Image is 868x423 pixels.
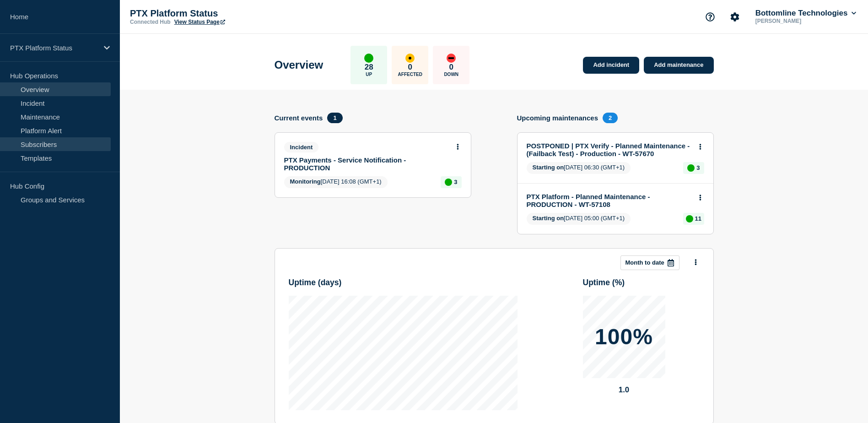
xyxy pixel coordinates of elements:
button: Support [701,7,720,27]
p: 28 [365,63,373,72]
h3: Uptime ( % ) [583,278,625,287]
span: 1 [327,113,342,123]
span: [DATE] 16:08 (GMT+1) [284,176,388,188]
a: PTX Payments - Service Notification - PRODUCTION [284,156,449,172]
div: up [686,215,693,222]
p: Down [444,72,458,77]
span: [DATE] 05:00 (GMT+1) [527,213,631,225]
div: up [364,54,373,63]
span: Starting on [533,215,564,222]
p: PTX Platform Status [10,44,98,52]
p: Up [366,72,372,77]
p: 0 [408,63,412,72]
span: [DATE] 06:30 (GMT+1) [527,162,631,174]
span: Monitoring [290,178,321,185]
a: PTX Platform - Planned Maintenance - PRODUCTION - WT-57108 [527,193,692,208]
p: [PERSON_NAME] [754,18,849,24]
p: Month to date [625,259,664,266]
button: Month to date [620,255,679,270]
h3: Uptime ( days ) [289,278,342,287]
p: 3 [454,179,457,185]
a: Add incident [583,57,639,74]
p: 100% [595,326,653,348]
p: 11 [695,215,701,222]
div: up [687,164,695,172]
p: 1.0 [583,385,665,395]
a: Add maintenance [644,57,713,74]
span: Starting on [533,164,564,171]
p: 0 [449,63,453,72]
div: up [445,179,452,186]
a: View Status Page [174,19,225,25]
h4: Current events [275,114,323,122]
p: 3 [696,164,700,171]
h1: Overview [275,59,323,71]
div: affected [405,54,415,63]
div: down [447,54,456,63]
h4: Upcoming maintenances [517,114,598,122]
button: Bottomline Technologies [754,9,858,18]
p: Connected Hub [130,19,171,25]
p: Affected [398,72,422,77]
button: Account settings [725,7,744,27]
span: Incident [284,142,319,152]
span: 2 [603,113,618,123]
a: POSTPONED | PTX Verify - Planned Maintenance - (Failback Test) - Production - WT-57670 [527,142,692,157]
p: PTX Platform Status [130,8,313,19]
